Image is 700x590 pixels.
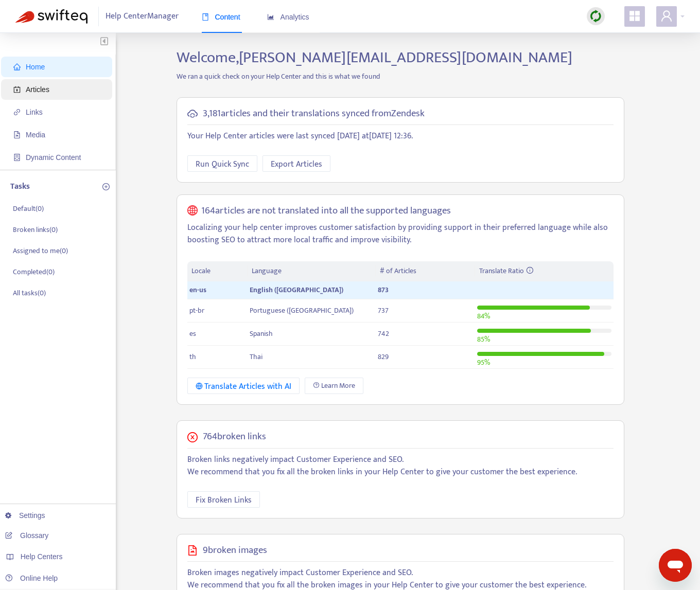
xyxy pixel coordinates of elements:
[13,203,44,214] p: Default ( 0 )
[189,328,196,339] span: es
[589,10,602,23] img: sync.dc5367851b00ba804db3.png
[477,333,490,345] span: 85 %
[187,222,614,246] p: Localizing your help center improves customer satisfaction by providing support in their preferre...
[13,86,21,93] span: account-book
[378,328,389,339] span: 742
[187,454,614,478] p: Broken links negatively impact Customer Experience and SEO. We recommend that you fix all the bro...
[187,205,198,217] span: global
[5,574,58,582] a: Online Help
[267,13,274,21] span: area-chart
[26,85,49,94] span: Articles
[250,351,262,363] span: Thai
[189,351,196,363] span: th
[13,288,46,298] p: All tasks ( 0 )
[13,245,68,256] p: Assigned to me ( 0 )
[189,284,206,296] span: en-us
[203,431,266,443] h5: 764 broken links
[13,131,21,138] span: file-image
[628,10,641,22] span: appstore
[26,131,45,139] span: Media
[10,181,30,193] p: Tasks
[262,155,330,172] button: Export Articles
[13,154,21,161] span: container
[203,108,425,120] h5: 3,181 articles and their translations synced from Zendesk
[13,63,21,70] span: home
[26,153,81,162] span: Dynamic Content
[202,13,240,21] span: Content
[187,432,198,442] span: close-circle
[321,380,355,391] span: Learn More
[26,63,45,71] span: Home
[203,545,267,557] h5: 9 broken images
[250,284,343,296] span: English ([GEOGRAPHIC_DATA])
[13,266,55,277] p: Completed ( 0 )
[187,491,260,508] button: Fix Broken Links
[106,7,179,26] span: Help Center Manager
[201,205,451,217] h5: 164 articles are not translated into all the supported languages
[26,108,43,116] span: Links
[187,130,614,142] p: Your Help Center articles were last synced [DATE] at [DATE] 12:36 .
[271,158,322,171] span: Export Articles
[15,9,87,24] img: Swifteq
[13,109,21,116] span: link
[13,224,58,235] p: Broken links ( 0 )
[248,261,375,281] th: Language
[660,10,673,22] span: user
[305,378,363,394] a: Learn More
[187,109,198,119] span: cloud-sync
[187,155,257,172] button: Run Quick Sync
[378,284,389,296] span: 873
[479,265,609,277] div: Translate Ratio
[202,13,209,21] span: book
[196,380,292,393] div: Translate Articles with AI
[187,378,300,394] button: Translate Articles with AI
[5,531,48,540] a: Glossary
[659,549,692,582] iframe: Button to launch messaging window
[378,305,389,316] span: 737
[102,183,110,190] span: plus-circle
[5,511,45,520] a: Settings
[21,552,63,561] span: Help Centers
[177,45,572,70] span: Welcome, [PERSON_NAME][EMAIL_ADDRESS][DOMAIN_NAME]
[378,351,389,363] span: 829
[250,328,273,339] span: Spanish
[196,158,249,171] span: Run Quick Sync
[250,305,354,316] span: Portuguese ([GEOGRAPHIC_DATA])
[477,310,490,322] span: 84 %
[267,13,309,21] span: Analytics
[187,545,198,556] span: file-image
[477,356,490,368] span: 95 %
[196,494,252,507] span: Fix Broken Links
[189,305,204,316] span: pt-br
[187,261,248,281] th: Locale
[376,261,475,281] th: # of Articles
[169,71,632,82] p: We ran a quick check on your Help Center and this is what we found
